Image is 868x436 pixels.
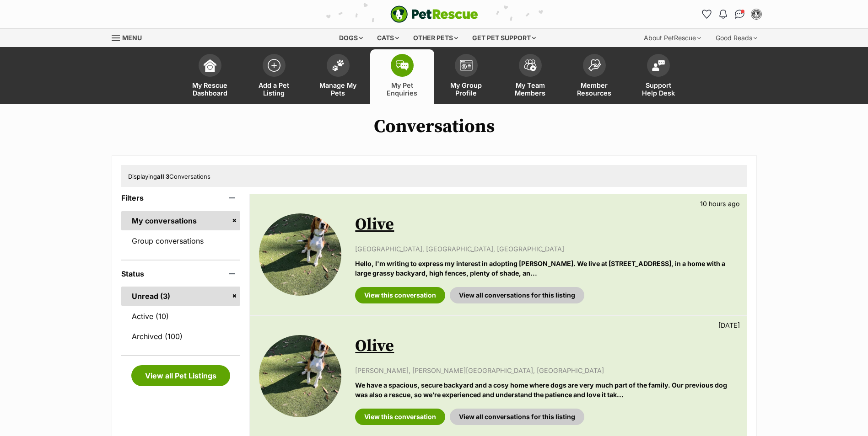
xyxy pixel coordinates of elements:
img: Olive [259,335,341,417]
a: My Group Profile [434,49,498,104]
img: notifications-46538b983faf8c2785f20acdc204bb7945ddae34d4c08c2a6579f10ce5e182be.svg [719,10,727,19]
img: manage-my-pets-icon-02211641906a0b7f246fdf0571729dbe1e7629f14944591b6c1af311fb30b64b.svg [332,59,345,71]
a: Support Help Desk [626,49,690,104]
img: group-profile-icon-3fa3cf56718a62981997c0bc7e787c4b2cf8bcc04b72c1350f741eb67cf2f40e.svg [460,60,473,71]
a: My Team Members [498,49,562,104]
img: chat-41dd97257d64d25036548639549fe6c8038ab92f7586957e7f3b1b290dea8141.svg [735,10,744,19]
span: Member Resources [574,81,615,97]
strong: all 3 [157,173,169,180]
div: Good Reads [709,29,764,47]
img: pet-enquiries-icon-7e3ad2cf08bfb03b45e93fb7055b45f3efa6380592205ae92323e6603595dc1f.svg [396,60,409,70]
div: Dogs [333,29,369,47]
span: Support Help Desk [638,81,679,97]
a: Menu [112,29,148,45]
a: Manage My Pets [306,49,370,104]
a: Olive [355,336,394,356]
img: member-resources-icon-8e73f808a243e03378d46382f2149f9095a855e16c252ad45f914b54edf8863c.svg [588,59,601,71]
p: 10 hours ago [700,199,740,208]
a: Favourites [700,7,714,21]
a: PetRescue [390,5,478,23]
p: [GEOGRAPHIC_DATA], [GEOGRAPHIC_DATA], [GEOGRAPHIC_DATA] [355,244,737,254]
span: Displaying Conversations [128,173,210,180]
span: My Group Profile [446,81,487,97]
img: help-desk-icon-fdf02630f3aa405de69fd3d07c3f3aa587a6932b1a1747fa1d2bba05be0121f9.svg [652,60,665,71]
p: [DATE] [718,320,740,330]
a: My Pet Enquiries [370,49,434,104]
span: My Rescue Dashboard [189,81,231,97]
span: Manage My Pets [318,81,359,97]
a: Active (10) [121,307,241,326]
a: Member Resources [562,49,626,104]
img: logo-e224e6f780fb5917bec1dbf3a21bbac754714ae5b6737aabdf751b685950b380.svg [390,5,478,23]
a: My conversations [121,211,241,230]
a: View all Pet Listings [131,365,230,386]
p: [PERSON_NAME], [PERSON_NAME][GEOGRAPHIC_DATA], [GEOGRAPHIC_DATA] [355,366,737,375]
div: About PetRescue [637,29,707,47]
header: Status [121,270,241,278]
img: Sarah Rollan profile pic [752,10,761,19]
span: Add a Pet Listing [253,81,295,97]
a: View all conversations for this listing [450,409,584,425]
a: Group conversations [121,231,241,250]
a: View this conversation [355,287,445,303]
img: add-pet-listing-icon-0afa8454b4691262ce3f59096e99ab1cd57d4a30225e0717b998d2c9b9846f56.svg [268,59,280,72]
div: Get pet support [466,29,542,47]
img: dashboard-icon-eb2f2d2d3e046f16d808141f083e7271f6b2e854fb5c12c21221c1fb7104beca.svg [204,59,216,72]
p: We have a spacious, secure backyard and a cosy home where dogs are very much part of the family. ... [355,380,737,400]
button: My account [749,7,764,21]
div: Other pets [407,29,464,47]
header: Filters [121,194,241,202]
div: Cats [371,29,405,47]
button: Notifications [716,7,731,21]
ul: Account quick links [700,7,764,21]
a: Add a Pet Listing [242,49,306,104]
span: My Team Members [510,81,551,97]
span: Menu [122,34,142,42]
a: View this conversation [355,409,445,425]
img: team-members-icon-5396bd8760b3fe7c0b43da4ab00e1e3bb1a5d9ba89233759b79545d2d3fc5d0d.svg [524,59,537,71]
p: Hello, I'm writing to express my interest in adopting [PERSON_NAME]. We live at [STREET_ADDRESS],... [355,259,737,278]
a: View all conversations for this listing [450,287,584,303]
a: Olive [355,214,394,235]
a: My Rescue Dashboard [178,49,242,104]
a: Unread (3) [121,287,241,306]
a: Conversations [733,7,747,21]
img: Olive [259,213,341,296]
a: Archived (100) [121,327,241,346]
span: My Pet Enquiries [382,81,423,97]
